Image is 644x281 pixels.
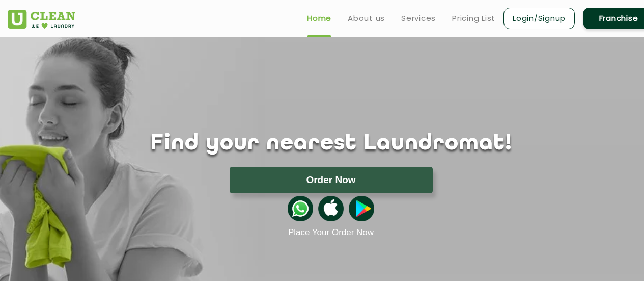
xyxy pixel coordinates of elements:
[230,167,433,193] button: Order Now
[348,12,385,24] a: About us
[8,10,75,29] img: UClean Laundry and Dry Cleaning
[307,12,331,24] a: Home
[349,196,374,221] img: playstoreicon.png
[452,12,495,24] a: Pricing List
[288,227,374,238] a: Place Your Order Now
[401,12,436,24] a: Services
[288,196,313,221] img: whatsappicon.png
[318,196,344,221] img: apple-icon.png
[503,8,575,29] a: Login/Signup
